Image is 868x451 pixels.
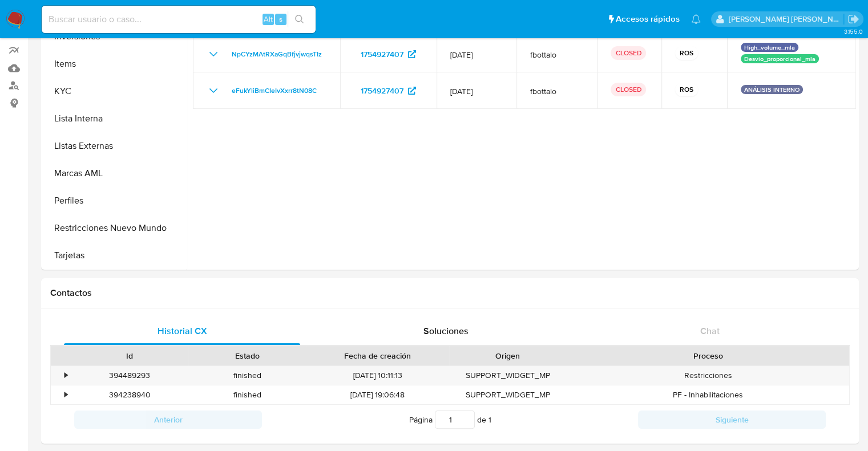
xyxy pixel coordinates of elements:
div: • [64,389,67,400]
span: Soluciones [423,324,469,338]
button: Siguiente [638,411,826,429]
span: Chat [700,324,720,338]
div: Origen [457,350,559,361]
input: Buscar usuario o caso... [42,12,316,27]
button: Marcas AML [44,160,187,187]
span: Accesos rápidos [616,13,680,25]
div: Fecha de creación [314,350,441,361]
div: 394238940 [71,385,188,404]
button: Anterior [74,411,262,429]
button: Items [44,50,187,78]
button: Perfiles [44,187,187,214]
div: • [64,370,67,381]
h1: Contactos [50,287,850,299]
div: finished [188,385,306,404]
div: [DATE] 10:11:13 [306,366,449,385]
div: Restricciones [567,366,849,385]
button: Restricciones Nuevo Mundo [44,214,187,242]
div: Proceso [575,350,841,361]
span: s [279,14,282,25]
div: Estado [196,350,298,361]
button: search-icon [288,11,311,27]
span: 3.155.0 [843,27,862,36]
div: 394489293 [71,366,188,385]
button: Tarjetas [44,242,187,269]
a: Salir [847,13,859,25]
span: Alt [264,14,273,25]
div: SUPPORT_WIDGET_MP [449,366,567,385]
div: finished [188,366,306,385]
span: 1 [488,414,491,425]
div: [DATE] 19:06:48 [306,385,449,404]
button: Lista Interna [44,105,187,132]
div: PF - Inhabilitaciones [567,385,849,404]
div: Id [79,350,180,361]
p: ext_noevirar@mercadolibre.com [729,14,844,25]
div: SUPPORT_WIDGET_MP [449,385,567,404]
button: KYC [44,78,187,105]
span: Historial CX [158,324,207,338]
span: Página de [409,411,491,429]
a: Notificaciones [691,14,701,24]
button: Listas Externas [44,132,187,160]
